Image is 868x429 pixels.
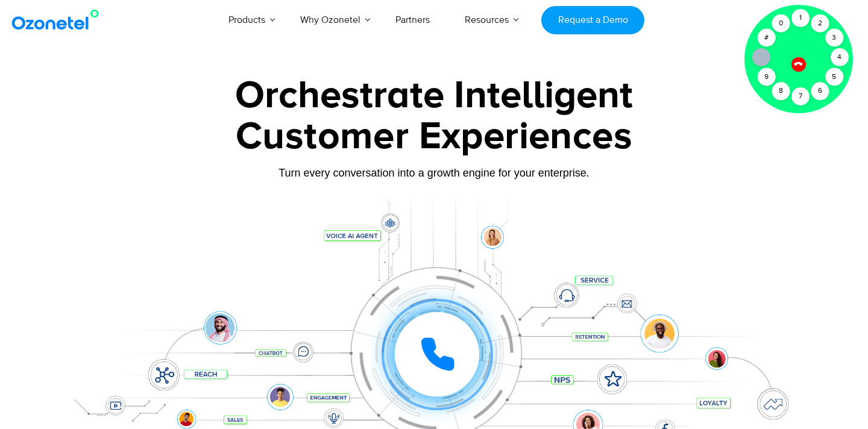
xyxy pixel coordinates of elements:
[57,77,811,115] div: Orchestrate Intelligent
[541,6,644,34] a: Request a Demo
[772,82,790,100] div: 8
[825,68,843,86] div: 5
[757,68,775,86] div: 9
[811,14,829,33] div: 2
[57,108,811,166] div: Customer Experiences
[791,9,810,27] div: 1
[831,48,849,66] div: 4
[57,166,811,180] div: Turn every conversation into a growth engine for your enterprise.
[825,29,843,47] div: 3
[772,14,790,33] div: 0
[811,82,829,100] div: 6
[791,87,810,105] div: 7
[757,29,775,47] div: #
